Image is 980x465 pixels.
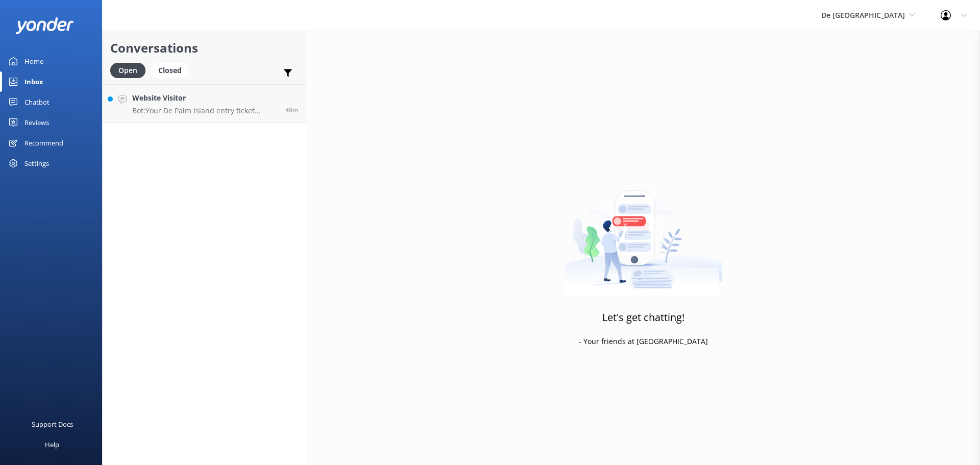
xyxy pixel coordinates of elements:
img: yonder-white-logo.png [15,17,74,34]
div: Closed [151,63,189,78]
h3: Let's get chatting! [602,309,684,326]
span: De [GEOGRAPHIC_DATA] [821,10,905,20]
a: Website VisitorBot:Your De Palm Island entry ticket includes a lunch buffet, open bar with unlimi... [103,84,306,123]
div: Help [45,434,59,455]
a: Closed [151,64,194,76]
h4: Website Visitor [132,92,278,104]
div: Inbox [24,71,43,92]
div: Chatbot [24,92,50,112]
h2: Conversations [110,38,298,58]
div: Reviews [24,112,49,133]
div: Recommend [24,133,63,153]
div: Support Docs [32,414,73,434]
img: artwork of a man stealing a conversation from at giant smartphone [565,169,722,297]
div: Open [110,63,145,78]
p: - Your friends at [GEOGRAPHIC_DATA] [579,336,708,347]
p: Bot: Your De Palm Island entry ticket includes a lunch buffet, open bar with unlimited beverages,... [132,106,278,115]
span: Aug 23 2025 09:01am (UTC -04:00) America/Caracas [285,106,298,114]
a: Open [110,64,151,76]
div: Settings [24,153,49,174]
div: Home [24,51,43,71]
